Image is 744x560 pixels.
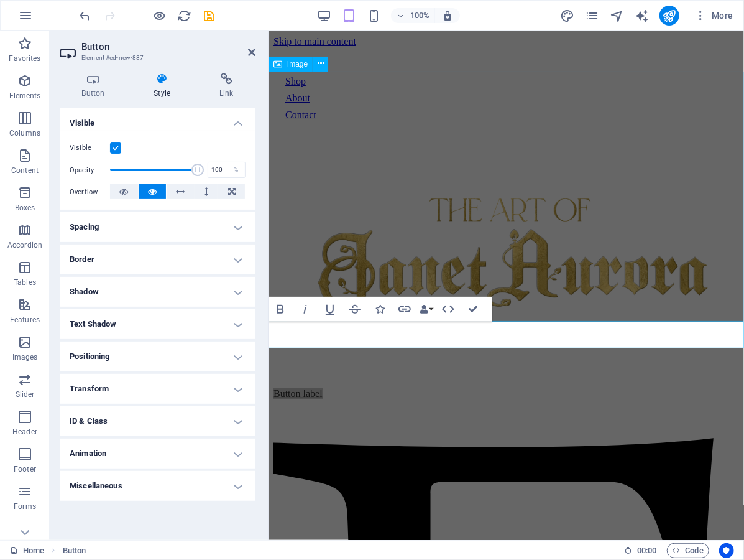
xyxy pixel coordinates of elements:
h4: Style [132,73,198,99]
a: Button label [5,357,54,368]
button: undo [78,8,93,23]
p: Footer [14,464,36,474]
button: reload [177,8,192,23]
p: Header [12,427,37,437]
button: Click here to leave preview mode and continue editing [152,8,167,23]
h4: ID & Class [60,406,255,436]
nav: breadcrumb [63,543,86,558]
button: publish [659,6,679,26]
a: Click to cancel selection. Double-click to open Pages [10,543,44,558]
button: Icons [368,297,392,322]
h4: Spacing [60,212,255,242]
p: Slider [16,390,35,399]
p: Images [12,352,38,362]
h4: Animation [60,439,255,469]
span: Click to select. Double-click to edit [63,543,86,558]
h4: Text Shadow [60,309,255,339]
button: design [560,8,575,23]
h4: Border [60,245,255,274]
button: text_generator [635,8,650,23]
button: pages [585,8,600,23]
h4: Link [197,73,255,99]
span: Code [673,543,704,558]
p: Content [11,166,39,175]
h2: Button [81,41,255,52]
h4: Shadow [60,277,255,307]
p: Columns [9,128,40,138]
i: AI Writer [635,9,649,23]
button: Link [393,297,416,322]
p: Features [10,315,40,325]
button: 100% [391,8,435,23]
h3: Element #ed-new-887 [81,52,231,63]
i: Save (Ctrl+S) [203,9,217,23]
button: More [689,6,738,26]
span: : [646,546,648,555]
h4: Transform [60,374,255,404]
p: Favorites [9,54,40,63]
button: navigator [610,8,625,23]
h4: Button [60,73,132,99]
div: % [227,162,245,177]
h6: 100% [410,8,429,23]
h4: Miscellaneous [60,471,255,501]
button: Code [667,543,709,558]
p: Tables [14,278,36,287]
button: Bold (⌘B) [269,297,292,322]
p: Forms [14,502,36,511]
p: Accordion [7,240,42,250]
button: Italic (⌘I) [293,297,317,322]
button: HTML [436,297,460,322]
button: Underline (⌘U) [318,297,342,322]
button: Usercentrics [719,543,734,558]
h4: Positioning [60,342,255,371]
p: Boxes [15,203,35,213]
i: Design (Ctrl+Alt+Y) [560,9,574,23]
p: Elements [9,91,41,101]
span: More [694,9,733,22]
i: Reload page [178,9,192,23]
label: Overflow [70,185,110,200]
label: Visible [70,141,110,156]
button: Confirm (⌘+⏎) [461,297,485,322]
span: Image [287,60,308,68]
button: Strikethrough [343,297,367,322]
i: Navigator [610,9,624,23]
h6: Session time [624,543,657,558]
button: save [202,8,217,23]
h4: Visible [60,108,255,131]
button: Data Bindings [418,297,435,322]
a: Skip to main content [5,5,88,16]
span: 00 00 [637,543,656,558]
i: Undo: Font (Grenze Gotisch -> "Bona Nova SC") (Ctrl+Z) [78,9,93,23]
label: Opacity [70,167,110,174]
